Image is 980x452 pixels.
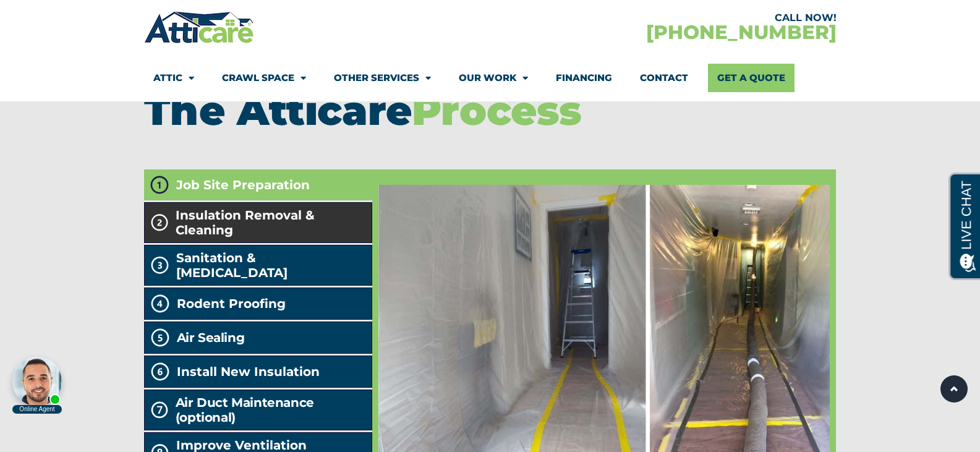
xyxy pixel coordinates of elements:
iframe: Chat Invitation [6,353,68,415]
a: Contact [640,64,688,92]
a: Crawl Space [222,64,306,92]
span: Insulation Removal & Cleaning [176,208,367,237]
span: Opens a chat window [30,10,100,25]
span: Sanitation & [MEDICAL_DATA] [176,250,367,280]
nav: Menu [153,64,827,92]
a: Our Work [459,64,528,92]
span: Process [412,86,582,135]
span: Rodent Proofing [177,296,286,311]
h2: The Atticare [144,90,837,130]
span: Job Site Preparation [176,177,310,192]
span: Install New Insulation [177,364,320,379]
div: CALL NOW! [490,13,837,23]
h2: Air Duct Maintenance (optional) [176,395,367,425]
a: Other Services [334,64,431,92]
h2: Air Sealing [177,330,245,345]
a: Attic [153,64,194,92]
a: Get A Quote [708,64,795,92]
a: Financing [556,64,612,92]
